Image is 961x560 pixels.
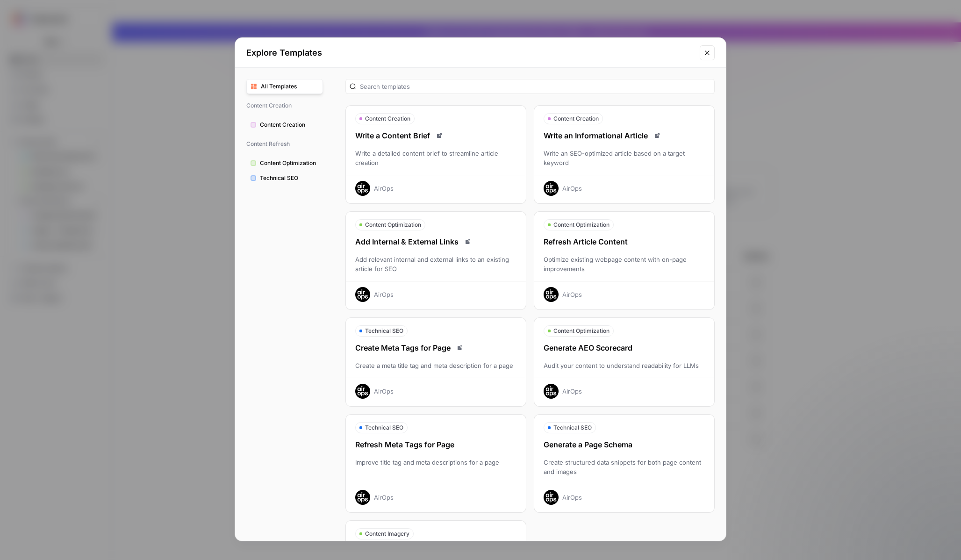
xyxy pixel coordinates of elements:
[534,414,715,513] button: Technical SEOGenerate a Page SchemaCreate structured data snippets for both page content and imag...
[246,171,323,186] button: Technical SEO
[434,130,445,141] a: Read docs
[346,149,526,167] div: Write a detailed content brief to streamline article creation
[346,439,526,450] div: Refresh Meta Tags for Page
[360,82,710,91] input: Search templates
[534,211,715,310] button: Content OptimizationRefresh Article ContentOptimize existing webpage content with on-page improve...
[365,221,421,229] span: Content Optimization
[346,361,526,370] div: Create a meta title tag and meta description for a page
[534,130,714,141] div: Write an Informational Article
[246,117,323,132] button: Content Creation
[652,130,663,141] a: Read docs
[260,174,319,182] span: Technical SEO
[562,290,582,299] div: AirOps
[261,82,319,91] span: All Templates
[562,387,582,396] div: AirOps
[246,98,323,114] span: Content Creation
[345,105,526,204] button: Content CreationWrite a Content BriefRead docsWrite a detailed content brief to streamline articl...
[562,184,582,193] div: AirOps
[345,414,526,513] button: Technical SEORefresh Meta Tags for PageImprove title tag and meta descriptions for a pageAirOps
[346,236,526,247] div: Add Internal & External Links
[534,149,714,167] div: Write an SEO-optimized article based on a target keyword
[260,121,319,129] span: Content Creation
[260,159,319,167] span: Content Optimization
[346,255,526,273] div: Add relevant internal and external links to an existing article for SEO
[246,79,323,94] button: All Templates
[374,387,394,396] div: AirOps
[553,424,592,432] span: Technical SEO
[534,342,714,353] div: Generate AEO Scorecard
[534,361,714,370] div: Audit your content to understand readability for LLMs
[700,45,715,60] button: Close modal
[553,115,599,123] span: Content Creation
[345,317,526,407] button: Technical SEOCreate Meta Tags for PageRead docsCreate a meta title tag and meta description for a...
[534,255,714,273] div: Optimize existing webpage content with on-page improvements
[553,221,610,229] span: Content Optimization
[346,130,526,141] div: Write a Content Brief
[345,211,526,310] button: Content OptimizationAdd Internal & External LinksRead docsAdd relevant internal and external link...
[246,136,323,152] span: Content Refresh
[534,317,715,407] button: Content OptimizationGenerate AEO ScorecardAudit your content to understand readability for LLMsAi...
[365,530,409,538] span: Content Imagery
[365,327,403,335] span: Technical SEO
[246,46,694,59] h2: Explore Templates
[246,156,323,171] button: Content Optimization
[534,439,714,450] div: Generate a Page Schema
[365,424,403,432] span: Technical SEO
[374,184,394,193] div: AirOps
[454,342,466,353] a: Read docs
[534,458,714,476] div: Create structured data snippets for both page content and images
[374,290,394,299] div: AirOps
[534,236,714,247] div: Refresh Article Content
[365,115,410,123] span: Content Creation
[462,236,473,247] a: Read docs
[553,327,610,335] span: Content Optimization
[534,105,715,204] button: Content CreationWrite an Informational ArticleRead docsWrite an SEO-optimized article based on a ...
[346,342,526,353] div: Create Meta Tags for Page
[374,493,394,502] div: AirOps
[346,458,526,476] div: Improve title tag and meta descriptions for a page
[562,493,582,502] div: AirOps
